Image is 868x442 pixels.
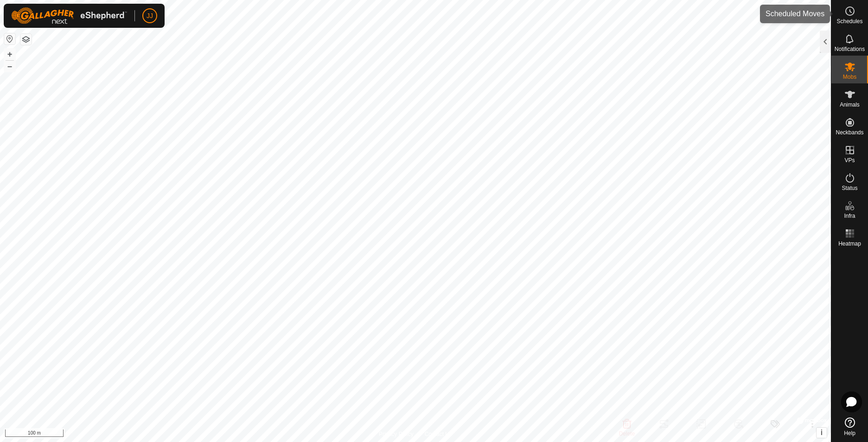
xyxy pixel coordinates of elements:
span: Animals [840,102,860,107]
span: Infra [844,213,855,219]
span: Notifications [835,46,865,52]
span: Mobs [843,74,856,80]
button: Map Layers [20,34,32,45]
span: Status [842,185,857,191]
button: i [817,428,827,438]
span: Schedules [836,19,862,24]
a: Help [831,414,868,440]
span: JJ [147,11,153,21]
button: + [4,49,15,60]
a: Contact Us [425,430,452,438]
span: VPs [844,158,855,163]
span: Heatmap [838,241,861,246]
span: Help [844,430,855,436]
button: – [4,61,15,72]
button: Reset Map [4,33,15,44]
span: Neckbands [836,130,863,135]
span: i [821,429,823,436]
img: Gallagher Logo [11,7,127,24]
a: Privacy Policy [379,430,414,438]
